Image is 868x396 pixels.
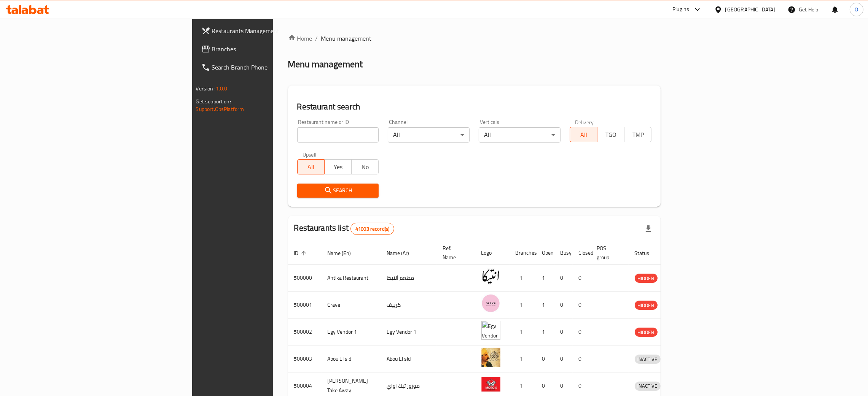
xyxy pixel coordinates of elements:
span: No [355,162,376,173]
button: All [570,127,597,142]
td: 0 [554,291,573,318]
span: HIDDEN [635,301,658,310]
span: INACTIVE [635,382,661,390]
div: INACTIVE [635,355,661,364]
th: Logo [475,241,510,265]
div: [GEOGRAPHIC_DATA] [725,5,776,14]
span: All [573,129,594,140]
div: HIDDEN [635,301,658,310]
td: 1 [510,318,536,345]
span: Status [635,249,659,258]
td: 1 [510,291,536,318]
td: 1 [510,265,536,291]
img: Antika Restaurant [481,267,500,286]
th: Closed [573,241,591,265]
div: Plugins [672,5,689,14]
span: O [855,5,858,14]
td: كرييف [381,291,437,318]
td: مطعم أنتيكا [381,265,437,291]
span: TGO [600,129,621,140]
div: All [479,127,561,143]
h2: Restaurants list [294,222,395,235]
span: Name (Ar) [387,249,419,258]
td: 0 [573,318,591,345]
div: Export file [639,220,658,238]
td: 0 [573,265,591,291]
td: Abou El sid [322,345,381,372]
label: Upsell [303,152,317,157]
span: 41003 record(s) [351,225,394,233]
td: 1 [536,318,554,345]
span: HIDDEN [635,274,658,283]
span: Branches [212,44,331,54]
a: Branches [195,40,337,58]
td: Abou El sid [381,345,437,372]
button: TGO [597,127,624,142]
span: All [301,162,322,173]
td: 0 [554,265,573,291]
th: Branches [510,241,536,265]
span: Name (En) [328,249,361,258]
span: Version: [196,84,215,93]
span: Ref. Name [443,244,466,262]
span: Menu management [321,34,372,43]
img: Moro's Take Away [481,375,500,394]
img: Abou El sid [481,348,500,367]
div: Total records count [350,223,394,235]
button: Yes [324,159,352,174]
img: Crave [481,294,500,313]
td: 0 [536,345,554,372]
span: INACTIVE [635,355,661,364]
th: Busy [554,241,573,265]
span: POS group [597,244,620,262]
td: Egy Vendor 1 [322,318,381,345]
span: Search [303,186,373,195]
td: 0 [554,318,573,345]
span: Restaurants Management [212,26,331,35]
button: All [297,159,325,174]
span: Yes [328,162,349,173]
td: 0 [573,345,591,372]
h2: Restaurant search [297,101,652,112]
div: All [388,127,470,143]
td: 1 [536,291,554,318]
td: 1 [510,345,536,372]
button: Search [297,184,379,198]
nav: breadcrumb [288,34,661,43]
button: No [351,159,379,174]
button: TMP [624,127,651,142]
td: 0 [554,345,573,372]
h2: Menu management [288,58,363,70]
th: Open [536,241,554,265]
input: Search for restaurant name or ID.. [297,127,379,143]
a: Support.OpsPlatform [196,104,244,114]
td: 1 [536,265,554,291]
td: 0 [573,291,591,318]
td: Crave [322,291,381,318]
td: Antika Restaurant [322,265,381,291]
td: Egy Vendor 1 [381,318,437,345]
span: Search Branch Phone [212,63,331,72]
img: Egy Vendor 1 [481,321,500,340]
a: Restaurants Management [195,22,337,40]
span: ID [294,249,309,258]
span: 1.0.0 [216,84,228,93]
a: Search Branch Phone [195,58,337,76]
span: TMP [628,129,648,140]
label: Delivery [575,119,594,125]
span: HIDDEN [635,328,658,337]
span: Get support on: [196,97,231,106]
